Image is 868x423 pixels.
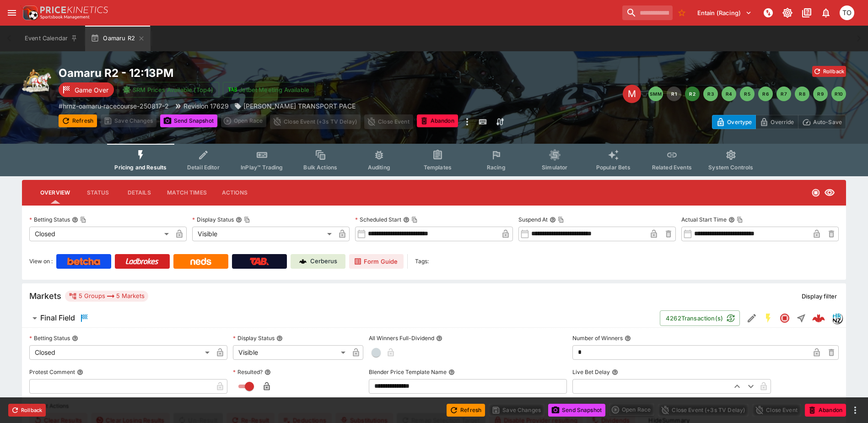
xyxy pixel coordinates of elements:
[558,217,564,223] button: Copy To Clipboard
[276,335,283,342] button: Display Status
[550,217,556,223] button: Suspend AtCopy To Clipboard
[813,117,842,127] p: Auto-Save
[812,312,825,325] div: 3ce859a7-8884-4348-bcc8-d246f865c4d6
[355,216,401,223] p: Scheduled Start
[779,5,796,21] button: Toggle light/dark mode
[59,101,169,111] p: Copy To Clipboard
[712,115,846,129] div: Start From
[233,345,349,360] div: Visible
[760,310,776,326] button: SGM Enabled
[424,164,452,171] span: Templates
[233,334,275,342] p: Display Status
[291,254,345,269] a: Cerberus
[29,216,70,223] p: Betting Status
[160,114,217,127] button: Send Snapshot
[236,217,242,223] button: Display StatusCopy To Clipboard
[29,254,53,269] label: View on :
[667,87,681,101] button: R1
[19,26,83,51] button: Event Calendar
[832,313,842,323] img: hrnz
[436,335,442,342] button: All Winners Full-Dividend
[795,87,809,101] button: R8
[487,164,506,171] span: Racing
[183,101,229,111] p: Revision 17629
[722,87,736,101] button: R4
[776,310,793,326] button: Closed
[40,15,90,19] img: Sportsbook Management
[125,258,159,265] img: Ladbrokes
[29,345,213,360] div: Closed
[685,87,700,101] button: R2
[652,164,692,171] span: Related Events
[192,227,335,241] div: Visible
[572,368,610,376] p: Live Bet Delay
[59,66,453,80] h2: Copy To Clipboard
[760,5,776,21] button: NOT Connected to PK
[369,368,447,376] p: Blender Price Template Name
[29,291,61,301] h5: Markets
[214,182,255,204] button: Actions
[75,85,108,95] p: Game Over
[548,404,605,417] button: Send Snapshot
[114,164,167,171] span: Pricing and Results
[771,117,794,127] p: Override
[415,254,429,269] label: Tags:
[59,114,97,127] button: Refresh
[811,188,820,197] svg: Closed
[744,310,760,326] button: Edit Detail
[728,217,735,223] button: Actual Start TimeCopy To Clipboard
[417,116,458,125] span: Mark an event as closed and abandoned.
[805,405,846,414] span: Mark an event as closed and abandoned.
[29,368,75,376] p: Protest Comment
[119,182,160,204] button: Details
[4,5,20,21] button: open drawer
[708,164,753,171] span: System Controls
[244,217,250,223] button: Copy To Clipboard
[40,6,108,13] img: PriceKinetics
[417,114,458,127] button: Abandon
[622,5,673,20] input: search
[20,4,38,22] img: PriceKinetics Logo
[809,309,828,327] a: 3ce859a7-8884-4348-bcc8-d246f865c4d6
[369,334,434,342] p: All Winners Full-Dividend
[223,82,315,98] button: Jetbet Meeting Available
[29,227,172,241] div: Closed
[462,114,473,129] button: more
[703,87,718,101] button: R3
[303,164,337,171] span: Bulk Actions
[118,82,219,98] button: SRM Prices Available (Top4)
[812,66,846,77] button: Rollback
[623,85,641,103] div: Edit Meeting
[831,87,846,101] button: R10
[518,216,548,223] p: Suspend At
[80,217,86,223] button: Copy To Clipboard
[160,182,214,204] button: Match Times
[67,258,100,265] img: Betcha
[448,369,455,375] button: Blender Price Template Name
[22,66,51,95] img: harness_racing.png
[349,254,404,269] a: Form Guide
[234,101,356,111] div: MARSHALL TRANSPORT PACE
[596,164,631,171] span: Popular Bets
[779,313,790,324] svg: Closed
[72,217,78,223] button: Betting StatusCopy To Clipboard
[241,164,283,171] span: InPlay™ Trading
[187,164,220,171] span: Detail Editor
[850,405,861,416] button: more
[798,5,815,21] button: Documentation
[40,313,75,323] h6: Final Field
[69,291,145,302] div: 5 Groups 5 Markets
[776,87,791,101] button: R7
[411,217,418,223] button: Copy To Clipboard
[221,114,266,127] div: split button
[727,117,752,127] p: Overtype
[368,164,390,171] span: Auditing
[310,257,337,266] p: Cerberus
[190,258,211,265] img: Neds
[403,217,410,223] button: Scheduled StartCopy To Clipboard
[660,310,740,326] button: 4262Transaction(s)
[805,404,846,417] button: Abandon
[33,182,77,204] button: Overview
[85,26,151,51] button: Oamaru R2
